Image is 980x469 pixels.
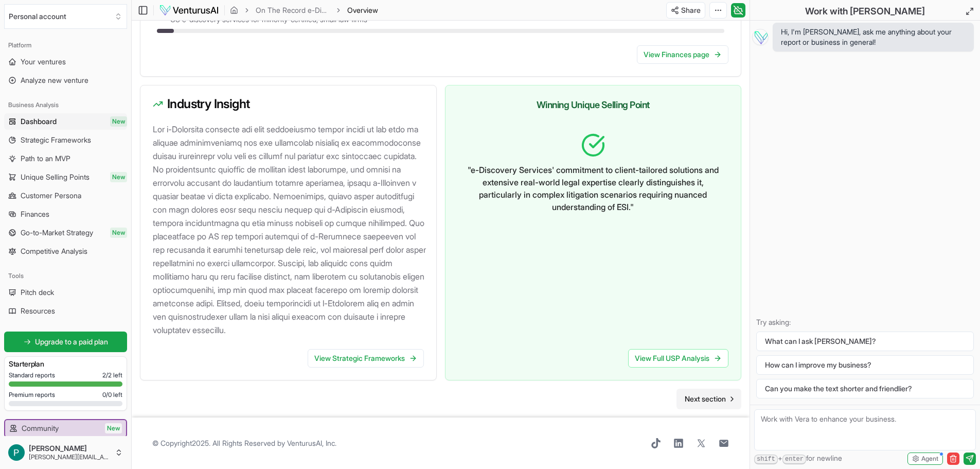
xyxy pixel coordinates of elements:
[681,5,701,15] span: Share
[29,444,111,453] span: [PERSON_NAME]
[805,4,925,19] h2: Work with [PERSON_NAME]
[782,455,806,464] kbd: enter
[21,209,49,219] span: Finances
[4,303,127,319] a: Resources
[676,389,741,409] a: Go to next page
[4,169,127,185] a: Unique Selling PointsNew
[4,150,127,167] a: Path to an MVP
[907,453,943,465] button: Agent
[466,164,721,213] p: " e-Discovery Services' commitment to client-tailored solutions and extensive real-world legal ex...
[921,455,938,463] span: Agent
[756,317,974,327] p: Try asking:
[8,444,25,461] img: ACg8ocKfFIZJEZl04gMsMaozmyc9yUBwJSR0uoD_V9UKtLzl43yCXg=s96-c
[21,172,90,182] span: Unique Selling Points
[752,29,769,45] img: Vera
[110,116,127,127] span: New
[21,116,57,127] span: Dashboard
[754,453,842,464] span: + for newline
[287,439,335,447] a: VenturusAI, Inc
[153,98,424,110] h3: Industry Insight
[9,391,55,399] span: Premium reports
[4,187,127,204] a: Customer Persona
[4,132,127,148] a: Strategic Frameworks
[781,27,966,47] span: Hi, I'm [PERSON_NAME], ask me anything about your report or business in general!
[4,332,127,352] a: Upgrade to a paid plan
[4,284,127,301] a: Pitch deck
[756,379,974,398] button: Can you make the text shorter and friendlier?
[4,54,127,70] a: Your ventures
[4,4,127,29] button: Select an organization
[666,2,705,19] button: Share
[754,455,778,464] kbd: shift
[35,337,108,347] span: Upgrade to a paid plan
[4,72,127,89] a: Analyze new venture
[4,206,127,222] a: Finances
[756,355,974,375] button: How can I improve my business?
[9,371,55,379] span: Standard reports
[110,172,127,182] span: New
[256,5,330,15] a: On The Record e-Discovery Services
[5,420,126,437] a: CommunityNew
[676,389,741,409] nav: pagination
[21,57,66,67] span: Your ventures
[4,243,127,259] a: Competitive Analysis
[4,37,127,54] div: Platform
[230,5,378,15] nav: breadcrumb
[153,123,428,337] p: Lor i-Dolorsita consecte adi elit seddoeiusmo tempor incidi ut lab etdo ma aliquae adminimveniamq...
[21,246,87,256] span: Competitive Analysis
[21,135,91,145] span: Strategic Frameworks
[21,190,81,201] span: Customer Persona
[458,98,729,112] h3: Winning Unique Selling Point
[21,287,54,298] span: Pitch deck
[4,268,127,284] div: Tools
[21,75,88,85] span: Analyze new venture
[29,453,111,461] span: [PERSON_NAME][EMAIL_ADDRESS][PERSON_NAME][DOMAIN_NAME]
[22,423,59,433] span: Community
[159,4,219,16] img: logo
[4,224,127,241] a: Go-to-Market StrategyNew
[347,5,378,15] span: Overview
[628,349,728,368] a: View Full USP Analysis
[21,306,55,316] span: Resources
[21,153,70,164] span: Path to an MVP
[756,332,974,351] button: What can I ask [PERSON_NAME]?
[308,349,424,368] a: View Strategic Frameworks
[9,359,122,369] h3: Starter plan
[685,394,726,404] span: Next section
[152,438,336,448] span: © Copyright 2025 . All Rights Reserved by .
[4,440,127,465] button: [PERSON_NAME][PERSON_NAME][EMAIL_ADDRESS][PERSON_NAME][DOMAIN_NAME]
[21,228,93,238] span: Go-to-Market Strategy
[110,228,127,238] span: New
[637,45,728,64] a: View Finances page
[102,391,122,399] span: 0 / 0 left
[105,423,122,433] span: New
[102,371,122,379] span: 2 / 2 left
[4,97,127,113] div: Business Analysis
[4,113,127,130] a: DashboardNew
